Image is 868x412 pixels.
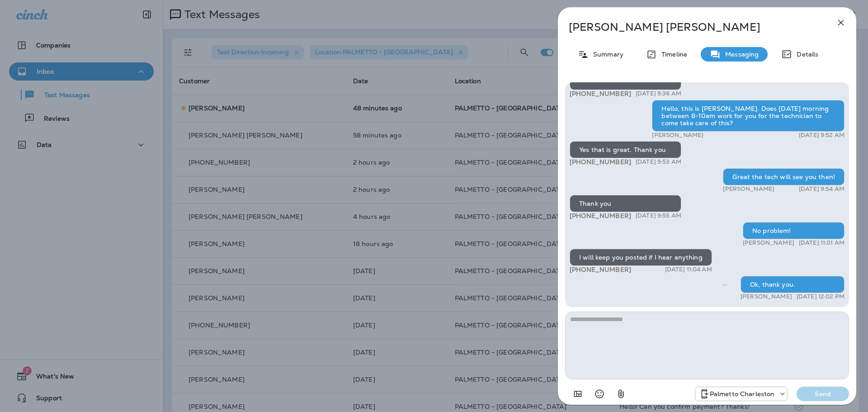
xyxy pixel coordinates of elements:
[590,385,609,403] button: Select an emoji
[636,90,681,97] p: [DATE] 9:36 AM
[743,239,794,246] p: [PERSON_NAME]
[569,385,587,403] button: Add in a premade template
[797,293,844,300] p: [DATE] 12:02 PM
[799,239,844,246] p: [DATE] 11:01 AM
[636,212,681,219] p: [DATE] 9:55 AM
[721,51,759,58] p: Messaging
[723,168,844,185] div: Great the tech will see you then!
[570,158,631,166] span: [PHONE_NUMBER]
[589,51,623,58] p: Summary
[570,195,681,212] div: Thank you
[569,21,816,33] p: [PERSON_NAME] [PERSON_NAME]
[652,100,844,132] div: Hello, this is [PERSON_NAME]. Does [DATE] morning between 8-10am work for you for the technician ...
[657,51,687,58] p: Timeline
[792,51,818,58] p: Details
[741,293,792,300] p: [PERSON_NAME]
[799,185,844,193] p: [DATE] 9:54 AM
[570,265,631,274] span: [PHONE_NUMBER]
[665,266,712,273] p: [DATE] 11:04 AM
[741,276,844,293] div: Ok, thank you.
[743,222,844,239] div: No problem!
[652,132,703,139] p: [PERSON_NAME]
[723,185,774,193] p: [PERSON_NAME]
[799,132,844,139] p: [DATE] 9:52 AM
[710,390,775,398] p: Palmetto Charleston
[570,90,631,98] span: [PHONE_NUMBER]
[722,280,727,288] span: Sent
[636,158,681,166] p: [DATE] 9:53 AM
[570,249,712,266] div: I will keep you posted if I hear anything
[570,141,681,158] div: Yes that is great. Thank you
[570,212,631,220] span: [PHONE_NUMBER]
[695,388,788,399] div: +1 (843) 277-8322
